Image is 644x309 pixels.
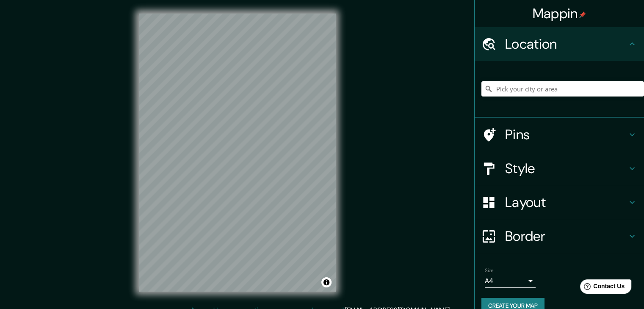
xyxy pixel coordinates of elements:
iframe: Help widget launcher [569,276,635,300]
div: Border [475,219,644,253]
canvas: Map [139,14,336,292]
img: pin-icon.png [579,11,586,18]
div: A4 [485,274,536,288]
h4: Location [505,36,627,52]
div: Location [475,27,644,61]
div: Style [475,152,644,185]
h4: Style [505,160,627,177]
h4: Layout [505,194,627,211]
div: Layout [475,185,644,219]
h4: Border [505,228,627,245]
h4: Mappin [533,5,586,22]
div: Pins [475,118,644,152]
input: Pick your city or area [481,81,644,97]
button: Toggle attribution [321,277,332,287]
h4: Pins [505,126,627,143]
label: Size [485,267,494,274]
